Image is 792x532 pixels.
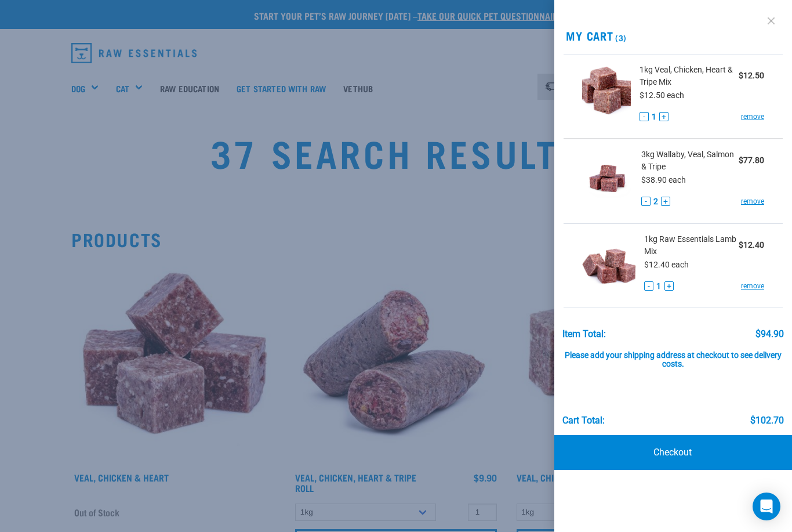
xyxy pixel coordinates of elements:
[750,415,784,426] div: $102.70
[741,196,764,207] a: remove
[753,493,780,520] div: Open Intercom Messenger
[640,91,684,100] span: $12.50 each
[654,196,659,208] span: 2
[645,260,689,269] span: $12.40 each
[554,29,792,42] h2: My Cart
[662,197,671,206] button: +
[562,339,784,370] div: Please add your shipping address at checkout to see delivery costs.
[739,155,764,165] strong: $77.80
[554,435,792,470] a: Checkout
[652,111,656,123] span: 1
[640,64,739,88] span: 1kg Veal, Chicken, Heart & Tripe Mix
[739,240,764,249] strong: $12.40
[755,329,784,339] div: $94.90
[659,112,669,121] button: +
[645,281,654,291] button: -
[562,415,605,426] div: Cart total:
[582,149,633,208] img: Wallaby, Veal, Salmon & Tripe
[582,64,631,124] img: Veal, Chicken, Heart & Tripe Mix
[562,329,606,339] div: Item Total:
[741,281,764,291] a: remove
[642,197,651,206] button: -
[739,71,764,80] strong: $12.50
[640,112,649,121] button: -
[642,149,739,173] span: 3kg Wallaby, Veal, Salmon & Tripe
[741,111,764,122] a: remove
[642,175,686,184] span: $38.90 each
[645,233,739,258] span: 1kg Raw Essentials Lamb Mix
[664,281,674,291] button: +
[613,35,627,39] span: (3)
[582,233,636,293] img: Raw Essentials Lamb Mix
[657,280,662,292] span: 1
